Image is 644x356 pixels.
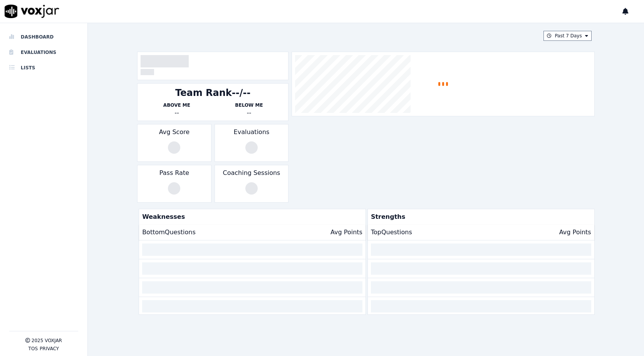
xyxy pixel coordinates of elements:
[9,45,78,60] a: Evaluations
[213,102,285,108] p: Below Me
[215,124,289,162] div: Evaluations
[29,346,38,352] button: TOS
[559,228,591,237] p: Avg Points
[215,165,289,203] div: Coaching Sessions
[137,165,211,203] div: Pass Rate
[330,228,362,237] p: Avg Points
[5,5,59,18] img: voxjar logo
[368,209,591,225] p: Strengths
[371,228,412,237] p: Top Questions
[213,108,285,118] div: --
[9,60,78,76] a: Lists
[175,87,250,99] div: Team Rank --/--
[137,124,211,162] div: Avg Score
[139,209,362,225] p: Weaknesses
[141,108,213,118] div: --
[543,31,591,41] button: Past 7 Days
[32,338,62,344] p: 2025 Voxjar
[9,29,78,45] a: Dashboard
[142,228,196,237] p: Bottom Questions
[141,102,213,108] p: Above Me
[40,346,59,352] button: Privacy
